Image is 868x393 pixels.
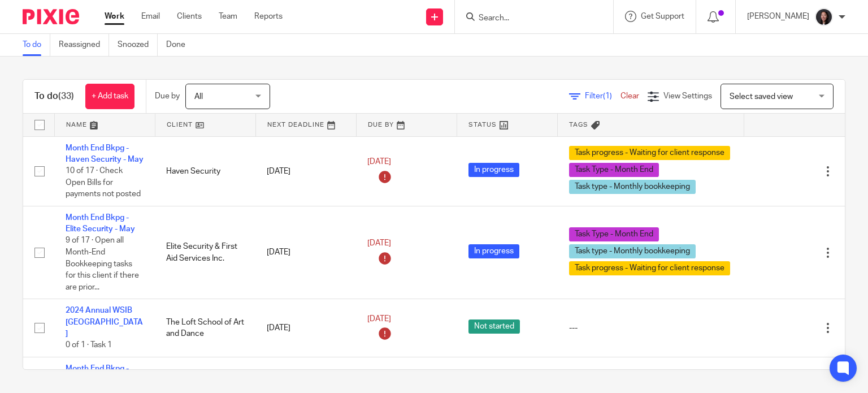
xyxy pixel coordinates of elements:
span: Task type - Monthly bookkeeping [569,180,696,194]
a: Month End Bkpg - Elite Security - May [66,214,135,233]
span: 10 of 17 · Check Open Bills for payments not posted [66,167,141,198]
span: Task progress - Waiting for client response [569,261,730,275]
span: [DATE] [367,315,391,323]
p: [PERSON_NAME] [747,11,809,22]
a: Done [166,34,194,56]
h1: To do [34,90,74,102]
a: Clear [620,92,639,100]
a: Team [219,11,237,22]
span: View Settings [663,92,712,100]
input: Search [478,14,579,24]
a: + Add task [85,84,134,109]
img: Lili%20square.jpg [815,8,833,26]
a: To do [23,34,50,56]
span: In progress [468,244,519,258]
span: In progress [468,163,519,177]
td: [DATE] [255,299,356,357]
span: 0 of 1 · Task 1 [66,342,112,349]
a: Snoozed [118,34,158,56]
span: Task progress - Waiting for client response [569,146,730,160]
a: Reassigned [59,34,109,56]
span: (1) [603,92,612,100]
div: --- [569,322,733,334]
a: 2024 Annual WSIB [GEOGRAPHIC_DATA] [66,306,143,338]
span: Task Type - Month End [569,227,659,241]
p: Due by [155,90,180,102]
a: Reports [254,11,283,22]
span: 9 of 17 · Open all Month-End Bookkeeping tasks for this client if there are prior... [66,237,139,291]
span: Get Support [641,12,684,20]
span: Filter [585,92,620,100]
td: The Loft School of Art and Dance [155,299,255,357]
span: All [194,93,203,101]
span: Task Type - Month End [569,163,659,177]
img: Pixie [23,9,79,24]
span: Task type - Monthly bookkeeping [569,244,696,258]
a: Email [141,11,160,22]
a: Month End Bkpg - Haven Security - May [66,144,144,163]
span: Tags [569,122,588,128]
span: Select saved view [730,93,793,101]
td: [DATE] [255,136,356,206]
a: Work [105,11,124,22]
span: (33) [58,92,74,101]
td: Elite Security & First Aid Services Inc. [155,206,255,299]
a: Clients [177,11,202,22]
span: [DATE] [367,240,391,248]
span: [DATE] [367,158,391,166]
td: Haven Security [155,136,255,206]
td: [DATE] [255,206,356,299]
span: Not started [468,319,520,334]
